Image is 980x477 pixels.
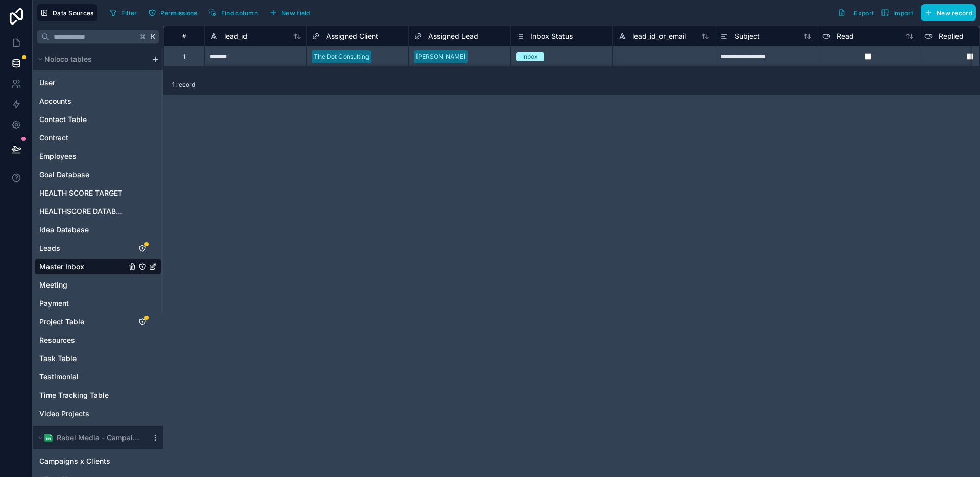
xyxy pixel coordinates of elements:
a: New record [917,4,976,21]
span: Idea Database [39,225,89,235]
span: Goal Database [39,170,89,180]
a: Employees [39,151,126,161]
button: Export [834,4,877,21]
span: Master Inbox [39,261,84,272]
img: Google Sheets logo [44,434,53,442]
div: Leads [35,240,161,256]
span: Accounts [39,96,71,106]
span: Inbox Status [530,31,573,41]
a: HEALTHSCORE DATABASE [39,206,126,217]
button: New field [265,5,314,20]
div: Campaigns x Clients [35,453,161,469]
button: Import [877,4,917,21]
a: Contract [39,133,126,143]
div: HEALTHSCORE DATABASE [35,203,161,220]
span: lead_id_or_email [632,31,686,41]
a: Time Tracking Table [39,390,126,400]
a: Permissions [144,5,205,20]
span: Find column [221,9,258,17]
div: The Dot Consulting [314,52,369,61]
a: Master Inbox [39,261,126,272]
span: Testimonial [39,372,79,382]
div: Resources [35,332,161,348]
span: New field [281,9,310,17]
span: Video Projects [39,409,89,419]
span: Payment [39,298,69,308]
span: Permissions [160,9,197,17]
span: Data Sources [53,9,94,17]
button: New record [921,4,976,21]
span: Filter [121,9,137,17]
div: [PERSON_NAME] [416,52,465,61]
span: Contact Table [39,114,87,125]
button: Google Sheets logoRebel Media - Campaign Analytics [35,431,147,445]
span: Subject [734,31,760,41]
a: Video Projects [39,409,126,419]
div: Accounts [35,93,161,109]
span: Noloco tables [44,54,92,64]
button: Find column [205,5,261,20]
span: Employees [39,151,77,161]
span: Meeting [39,280,67,290]
span: Task Table [39,353,77,364]
div: Task Table [35,350,161,367]
button: Noloco tables [35,52,147,66]
span: lead_id [224,31,248,41]
div: Goal Database [35,166,161,183]
span: New record [937,9,972,17]
span: Campaigns x Clients [39,456,110,466]
a: Accounts [39,96,126,106]
a: Leads [39,243,126,253]
a: Payment [39,298,126,308]
a: HEALTH SCORE TARGET [39,188,126,198]
button: Data Sources [37,4,97,21]
button: Filter [106,5,141,20]
span: Replied [939,31,964,41]
a: Task Table [39,353,126,364]
a: Resources [39,335,126,345]
span: Rebel Media - Campaign Analytics [57,433,142,443]
div: Payment [35,295,161,312]
button: Permissions [144,5,201,20]
div: Master Inbox [35,258,161,275]
div: Time Tracking Table [35,387,161,403]
a: Project Table [39,317,126,327]
a: Meeting [39,280,126,290]
div: HEALTH SCORE TARGET [35,185,161,201]
div: # [171,32,197,40]
div: Idea Database [35,222,161,238]
div: Video Projects [35,406,161,422]
a: User [39,78,126,88]
span: Assigned Client [326,31,378,41]
span: Read [837,31,854,41]
div: User [35,75,161,91]
a: Idea Database [39,225,126,235]
span: 1 record [172,81,195,89]
span: Import [893,9,913,17]
a: Testimonial [39,372,126,382]
div: Contact Table [35,111,161,128]
div: Meeting [35,277,161,293]
div: 1 [183,53,185,61]
a: Goal Database [39,170,126,180]
div: Inbox [522,52,538,61]
span: Project Table [39,317,84,327]
span: Time Tracking Table [39,390,109,400]
span: Leads [39,243,60,253]
span: Assigned Lead [428,31,478,41]
span: Resources [39,335,75,345]
span: HEALTH SCORE TARGET [39,188,122,198]
span: Contract [39,133,68,143]
span: K [150,33,157,40]
a: Campaigns x Clients [39,456,136,466]
div: Employees [35,148,161,164]
div: Project Table [35,314,161,330]
a: Contact Table [39,114,126,125]
div: Contract [35,130,161,146]
span: User [39,78,55,88]
div: Testimonial [35,369,161,385]
span: Export [854,9,874,17]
